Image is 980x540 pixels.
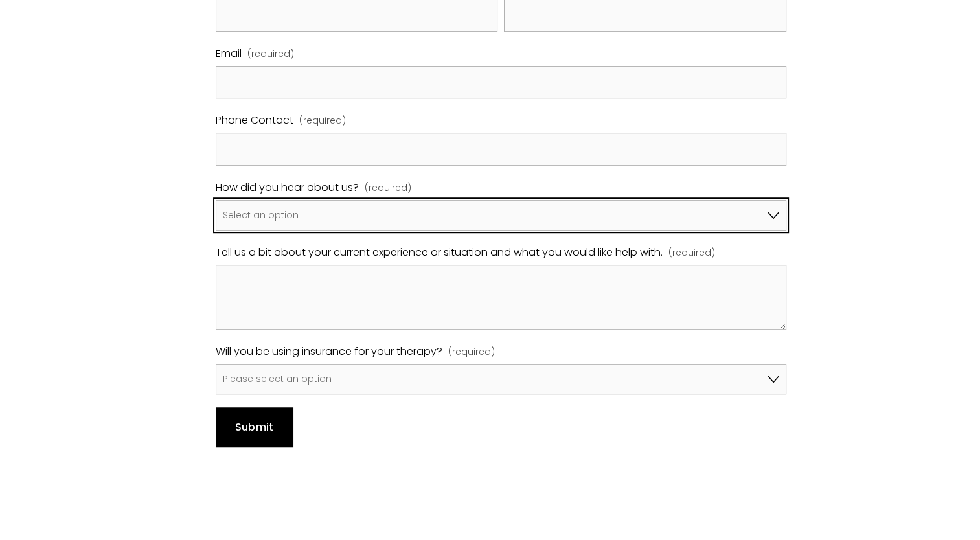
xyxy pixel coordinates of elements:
[216,243,663,262] span: Tell us a bit about your current experience or situation and what you would like help with.
[668,245,715,262] span: (required)
[216,407,293,446] button: SubmitSubmit
[216,111,293,130] span: Phone Contact
[216,200,786,231] select: How did you hear about us?
[216,364,786,395] select: Will you be using insurance for your therapy?
[216,179,359,197] span: How did you hear about us?
[448,344,495,361] span: (required)
[299,113,346,129] span: (required)
[216,343,442,361] span: Will you be using insurance for your therapy?
[365,180,411,197] span: (required)
[216,45,242,63] span: Email
[235,420,274,434] span: Submit
[247,46,294,63] span: (required)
